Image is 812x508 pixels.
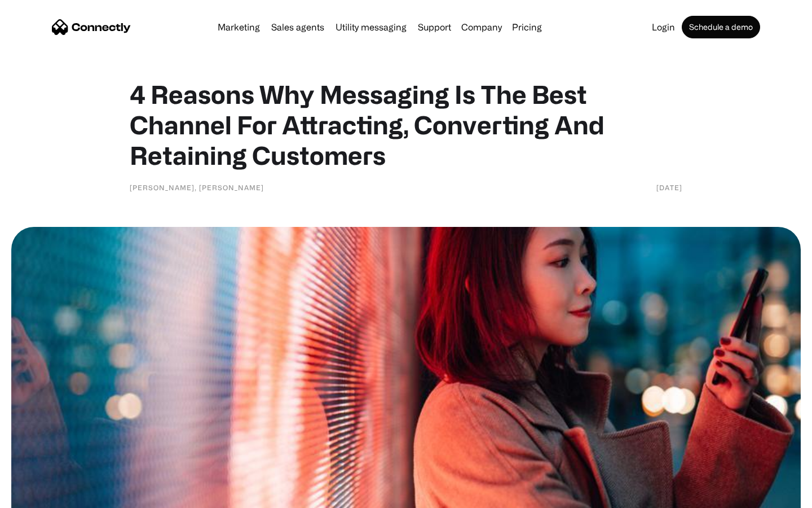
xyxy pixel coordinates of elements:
a: Sales agents [267,23,329,32]
div: Company [461,19,502,35]
ul: Language list [23,488,68,504]
a: Utility messaging [331,23,411,32]
a: Login [647,23,679,32]
a: home [52,19,131,36]
h1: 4 Reasons Why Messaging Is The Best Channel For Attracting, Converting And Retaining Customers [130,79,682,170]
a: Pricing [507,23,546,32]
div: Company [458,19,505,35]
div: [DATE] [656,182,682,193]
a: Schedule a demo [682,16,760,38]
a: Support [413,23,456,32]
div: [PERSON_NAME], [PERSON_NAME] [130,182,264,193]
a: Marketing [213,23,264,32]
aside: Language selected: English [11,488,68,504]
